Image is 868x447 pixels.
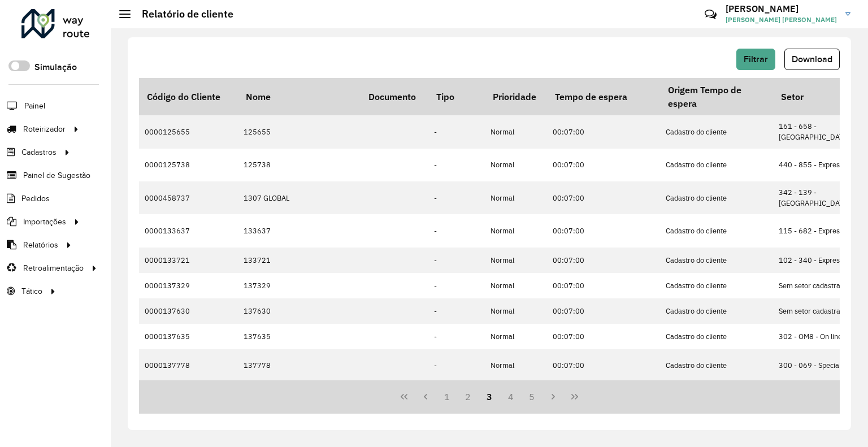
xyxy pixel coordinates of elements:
[784,49,840,70] button: Download
[238,78,361,115] th: Nome
[547,149,660,181] td: 00:07:00
[522,386,543,407] button: 5
[238,248,361,273] td: 133721
[479,386,500,407] button: 3
[21,146,57,158] span: Cadastros
[139,214,238,247] td: 0000133637
[726,3,837,14] h3: [PERSON_NAME]
[485,115,547,148] td: Normal
[547,78,660,115] th: Tempo de espera
[238,298,361,324] td: 137630
[21,193,50,205] span: Pedidos
[547,349,660,382] td: 00:07:00
[485,298,547,324] td: Normal
[547,214,660,247] td: 00:07:00
[238,273,361,298] td: 137329
[660,324,773,349] td: Cadastro do cliente
[428,298,485,324] td: -
[428,115,485,148] td: -
[660,298,773,324] td: Cadastro do cliente
[23,170,90,181] span: Painel de Sugestão
[139,273,238,298] td: 0000137329
[660,248,773,273] td: Cadastro do cliente
[428,248,485,273] td: -
[21,285,42,297] span: Tático
[547,324,660,349] td: 00:07:00
[139,149,238,181] td: 0000125738
[485,78,547,115] th: Prioridade
[139,324,238,349] td: 0000137635
[428,349,485,382] td: -
[238,181,361,214] td: 1307 GLOBAL
[361,78,428,115] th: Documento
[428,78,485,115] th: Tipo
[485,324,547,349] td: Normal
[139,248,238,273] td: 0000133721
[238,115,361,148] td: 125655
[660,214,773,247] td: Cadastro do cliente
[542,386,564,407] button: Next Page
[436,386,458,407] button: 1
[23,239,58,251] span: Relatórios
[238,149,361,181] td: 125738
[547,273,660,298] td: 00:07:00
[139,115,238,148] td: 0000125655
[660,181,773,214] td: Cadastro do cliente
[660,349,773,382] td: Cadastro do cliente
[660,273,773,298] td: Cadastro do cliente
[792,54,832,64] span: Download
[485,149,547,181] td: Normal
[428,149,485,181] td: -
[139,78,238,115] th: Código do Cliente
[24,100,45,112] span: Painel
[500,386,522,407] button: 4
[139,181,238,214] td: 0000458737
[547,298,660,324] td: 00:07:00
[428,324,485,349] td: -
[547,115,660,148] td: 00:07:00
[23,262,84,274] span: Retroalimentação
[485,349,547,382] td: Normal
[238,214,361,247] td: 133637
[744,54,768,64] span: Filtrar
[23,216,66,228] span: Importações
[547,181,660,214] td: 00:07:00
[485,214,547,247] td: Normal
[428,181,485,214] td: -
[457,386,479,407] button: 2
[238,349,361,382] td: 137778
[139,298,238,324] td: 0000137630
[564,386,585,407] button: Last Page
[547,248,660,273] td: 00:07:00
[131,8,233,20] h2: Relatório de cliente
[736,49,775,70] button: Filtrar
[428,214,485,247] td: -
[698,2,723,27] a: Contato Rápido
[238,324,361,349] td: 137635
[485,181,547,214] td: Normal
[428,273,485,298] td: -
[660,149,773,181] td: Cadastro do cliente
[660,115,773,148] td: Cadastro do cliente
[485,273,547,298] td: Normal
[393,386,415,407] button: First Page
[726,15,837,25] span: [PERSON_NAME] [PERSON_NAME]
[23,123,66,135] span: Roteirizador
[415,386,436,407] button: Previous Page
[660,78,773,115] th: Origem Tempo de espera
[34,60,77,74] label: Simulação
[485,248,547,273] td: Normal
[139,349,238,382] td: 0000137778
